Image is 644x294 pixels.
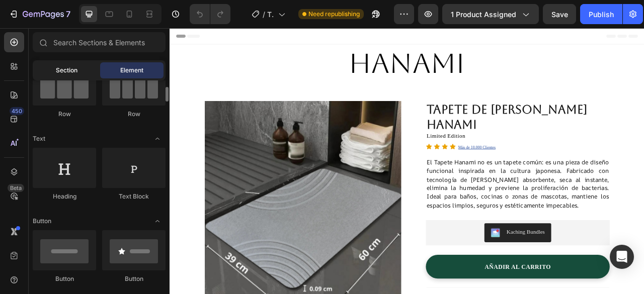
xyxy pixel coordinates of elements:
input: Search Sections & Elements [33,32,166,52]
span: Need republishing [308,10,360,19]
u: Más de 10.000 Clientes [367,149,414,154]
p: 7 [66,8,70,20]
span: Element [120,66,143,75]
button: Save [543,4,576,24]
div: Publish [589,9,614,20]
div: Beta [8,184,24,192]
img: KachingBundles.png [408,254,420,266]
iframe: Design area [170,28,644,294]
span: Toggle open [149,131,166,147]
span: Limited Edition [327,134,376,141]
button: Kaching Bundles [400,248,485,272]
span: Toggle open [149,213,166,229]
h2: HANAMI [34,21,570,68]
span: Button [33,217,51,226]
button: 7 [4,4,75,24]
h1: TAPETE DE [PERSON_NAME] HANAMI [326,92,559,134]
div: Row [33,110,96,119]
div: Text Block [102,192,166,201]
span: Section [56,66,77,75]
div: Row [102,110,166,119]
span: El Tapete Hanami no es un tapete común: es una pieza de diseño funcional inspirada en la cultura ... [327,165,558,231]
div: Open Intercom Messenger [610,245,634,269]
span: / [263,9,265,20]
span: TAPETE DE [PERSON_NAME] HANAMI [267,9,274,20]
div: Undo/Redo [190,4,230,24]
button: Publish [580,4,622,24]
div: Kaching Bundles [428,254,477,265]
button: 1 product assigned [442,4,539,24]
div: Button [33,274,96,283]
div: Heading [33,192,96,201]
span: Save [551,10,568,19]
span: Text [33,134,45,143]
div: 450 [10,107,24,115]
span: 1 product assigned [451,9,516,20]
div: Button [102,274,166,283]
